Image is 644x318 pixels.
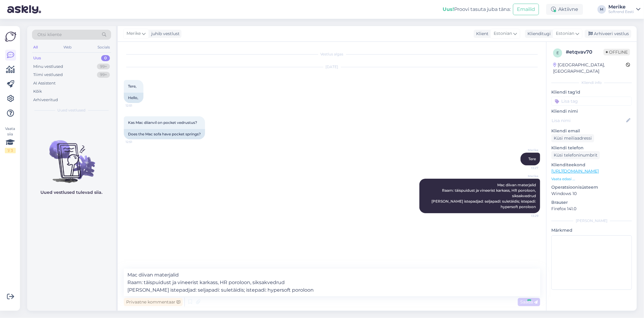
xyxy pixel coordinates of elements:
[32,43,39,51] div: All
[149,31,180,37] div: juhib vestlust
[551,206,632,212] p: Firefox 141.0
[551,218,632,224] div: [PERSON_NAME]
[5,126,16,153] div: Vaata siia
[551,128,632,134] p: Kliendi email
[124,64,540,70] div: [DATE]
[126,140,148,144] span: 12:51
[556,30,574,37] span: Estonian
[443,6,511,13] div: Proovi tasuta juba täna:
[27,129,116,184] img: No chats
[528,157,536,161] span: Tere
[598,5,606,14] div: M
[128,84,136,88] span: Tere,
[525,31,551,37] div: Klienditugi
[5,148,16,153] div: 1 / 3
[96,43,111,51] div: Socials
[97,64,110,70] div: 99+
[37,31,62,38] span: Otsi kliente
[551,190,632,197] p: Windows 10
[516,214,538,218] span: 13:29
[126,103,148,108] span: 12:51
[58,108,86,113] span: Uued vestlused
[551,108,632,114] p: Kliendi nimi
[556,51,559,55] span: e
[551,97,632,106] input: Lisa tag
[551,227,632,234] p: Märkmed
[551,176,632,182] p: Vaata edasi ...
[124,93,143,103] div: Hello,
[443,6,454,12] b: Uus!
[551,89,632,95] p: Kliendi tag'id
[127,30,141,37] span: Merike
[552,117,625,124] input: Lisa nimi
[124,129,205,139] div: Does the Mac sofa have pocket springs?
[551,80,632,85] div: Kliendi info
[551,151,600,159] div: Küsi telefoninumbrit
[41,189,103,196] p: Uued vestlused tulevad siia.
[33,80,56,86] div: AI Assistent
[101,55,110,61] div: 0
[608,9,634,14] div: Softrend Eesti
[62,43,73,51] div: Web
[516,166,538,170] span: 13:27
[516,148,538,152] span: Merike
[33,55,41,61] div: Uus
[551,199,632,206] p: Brauser
[551,168,599,174] a: [URL][DOMAIN_NAME]
[553,62,626,75] div: [GEOGRAPHIC_DATA], [GEOGRAPHIC_DATA]
[33,72,63,78] div: Tiimi vestlused
[608,5,634,9] div: Merike
[494,30,512,37] span: Estonian
[585,30,631,38] div: Arhiveeri vestlus
[33,88,42,94] div: Kõik
[566,48,604,56] div: # etqvav70
[33,64,63,70] div: Minu vestlused
[474,31,489,37] div: Klient
[97,72,110,78] div: 99+
[608,5,640,14] a: MerikeSoftrend Eesti
[516,174,538,178] span: Merike
[551,134,594,142] div: Küsi meiliaadressi
[604,49,630,55] span: Offline
[124,51,540,57] div: Vestlus algas
[551,145,632,151] p: Kliendi telefon
[33,97,58,103] div: Arhiveeritud
[5,31,16,42] img: Askly Logo
[546,4,583,15] div: Aktiivne
[551,162,632,168] p: Klienditeekond
[551,184,632,190] p: Operatsioonisüsteem
[128,120,197,125] span: Kas Mac diianvil on pocket vedrustus?
[513,4,539,15] button: Emailid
